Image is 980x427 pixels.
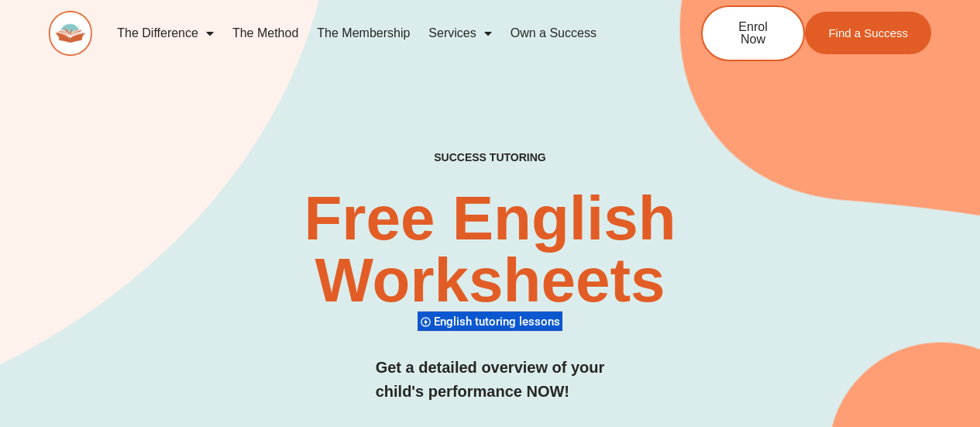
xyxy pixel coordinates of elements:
h2: Free English Worksheets​ [199,188,781,312]
h4: SUCCESS TUTORING​ [359,151,621,164]
a: Own a Success [501,15,606,51]
span: English tutoring lessons [434,315,565,329]
a: The Method [223,15,308,51]
a: The Membership [308,15,419,51]
a: Enrol Now [701,5,805,61]
h3: Get a detailed overview of your child's performance NOW! [376,356,605,404]
nav: Menu [108,15,650,51]
a: Services [419,15,500,51]
a: Find a Success [805,12,931,54]
div: English tutoring lessons [418,311,562,332]
a: The Difference [108,15,223,51]
span: Find a Success [828,27,908,39]
span: Enrol Now [726,21,780,46]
